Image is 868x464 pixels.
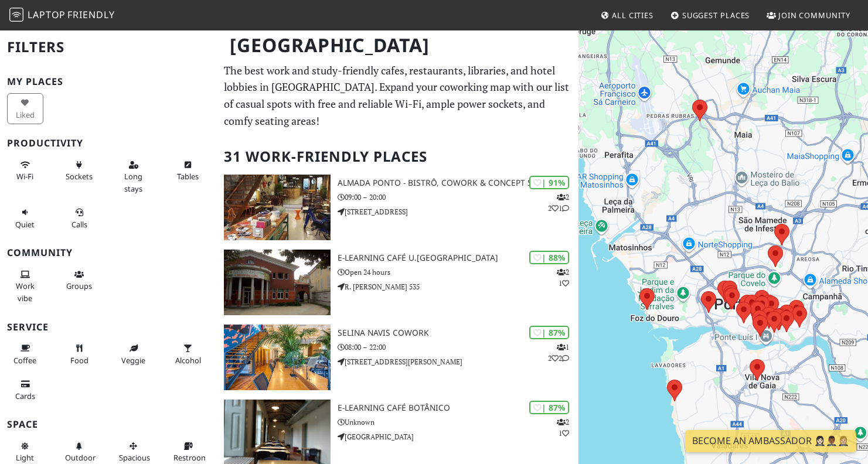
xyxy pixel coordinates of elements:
span: Natural light [16,452,34,463]
p: R. [PERSON_NAME] 535 [338,281,578,292]
span: Laptop [28,8,66,21]
p: [GEOGRAPHIC_DATA] [338,431,578,442]
button: Quiet [7,203,43,234]
button: Groups [62,265,98,296]
p: 2 1 [557,267,569,289]
div: | 87% [529,401,569,414]
span: Work-friendly tables [177,171,199,182]
p: [STREET_ADDRESS] [338,206,578,217]
h3: Almada Ponto - Bistrô, Cowork & Concept Store [338,178,578,188]
button: Calls [62,203,98,234]
span: Quiet [15,219,35,230]
span: Spacious [119,452,150,463]
span: Alcohol [175,355,201,366]
a: All Cities [595,5,658,26]
span: Veggie [121,355,145,366]
div: | 88% [529,251,569,264]
h3: Selina Navis CoWork [338,328,578,338]
h3: Space [7,419,210,430]
span: Join Community [778,10,850,21]
a: Join Community [762,5,855,26]
p: 09:00 – 20:00 [338,192,578,203]
a: Almada Ponto - Bistrô, Cowork & Concept Store | 91% 221 Almada Ponto - Bistrô, Cowork & Concept S... [217,175,578,240]
img: LaptopFriendly [9,8,23,22]
h1: [GEOGRAPHIC_DATA] [220,29,576,62]
img: Almada Ponto - Bistrô, Cowork & Concept Store [224,175,331,240]
button: Long stays [115,155,152,198]
p: The best work and study-friendly cafes, restaurants, libraries, and hotel lobbies in [GEOGRAPHIC_... [224,62,571,129]
p: Open 24 hours [338,267,578,278]
span: Long stays [124,171,142,193]
button: Coffee [7,339,43,370]
p: 1 2 2 [548,342,569,364]
button: Work vibe [7,265,43,308]
a: Become an Ambassador 🤵🏻‍♀️🤵🏾‍♂️🤵🏼‍♀️ [685,430,856,452]
h3: e-learning Café U.[GEOGRAPHIC_DATA] [338,253,578,263]
button: Veggie [115,339,152,370]
h3: Service [7,322,210,333]
span: Outdoor area [65,452,96,463]
button: Cards [7,374,43,405]
span: All Cities [612,10,653,21]
span: Power sockets [66,171,93,182]
img: e-learning Café U.Porto [224,250,331,315]
div: | 87% [529,326,569,339]
h3: My Places [7,76,210,87]
a: LaptopFriendly LaptopFriendly [9,5,115,26]
span: Suggest Places [682,10,750,21]
p: 08:00 – 22:00 [338,342,578,353]
p: 2 1 [557,417,569,439]
span: Group tables [66,281,92,291]
button: Alcohol [170,339,206,370]
span: Food [70,355,88,366]
img: Selina Navis CoWork [224,325,331,390]
span: People working [16,281,35,303]
span: Video/audio calls [72,219,87,230]
button: Wi-Fi [7,155,43,186]
h3: Community [7,247,210,258]
a: Suggest Places [666,5,755,26]
a: Selina Navis CoWork | 87% 122 Selina Navis CoWork 08:00 – 22:00 [STREET_ADDRESS][PERSON_NAME] [217,325,578,390]
h2: 31 Work-Friendly Places [224,139,571,175]
h3: E-learning Café Botânico [338,403,578,413]
div: | 91% [529,176,569,189]
span: Restroom [173,452,208,463]
a: e-learning Café U.Porto | 88% 21 e-learning Café U.[GEOGRAPHIC_DATA] Open 24 hours R. [PERSON_NAM... [217,250,578,315]
span: Coffee [13,355,36,366]
button: Food [62,339,98,370]
h3: Productivity [7,138,210,149]
p: Unknown [338,417,578,428]
p: 2 2 1 [548,192,569,214]
h2: Filters [7,29,210,65]
span: Friendly [67,8,114,21]
span: Stable Wi-Fi [16,171,33,182]
p: [STREET_ADDRESS][PERSON_NAME] [338,356,578,367]
span: Credit cards [15,391,35,401]
button: Tables [170,155,206,186]
button: Sockets [62,155,98,186]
